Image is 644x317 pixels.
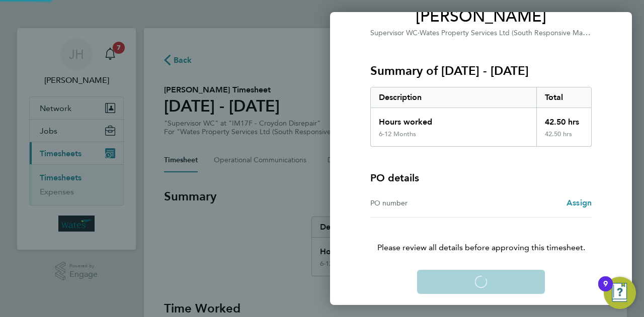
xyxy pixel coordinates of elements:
[536,108,592,130] div: 42.50 hrs
[603,284,608,297] div: 9
[536,87,592,108] div: Total
[370,63,592,79] h3: Summary of [DATE] - [DATE]
[358,218,604,254] p: Please review all details before approving this timesheet.
[370,197,481,209] div: PO number
[370,7,592,27] span: [PERSON_NAME]
[379,130,416,138] div: 6-12 Months
[371,87,536,108] div: Description
[604,277,636,309] button: Open Resource Center, 9 new notifications
[370,171,419,185] h4: PO details
[567,198,592,207] span: Assign
[370,29,418,37] span: Supervisor WC
[370,87,592,147] div: Summary of 20 - 26 Sep 2025
[371,108,536,130] div: Hours worked
[420,28,616,37] span: Wates Property Services Ltd (South Responsive Maintenance)
[567,197,592,209] a: Assign
[536,130,592,146] div: 42.50 hrs
[418,29,420,37] span: ·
